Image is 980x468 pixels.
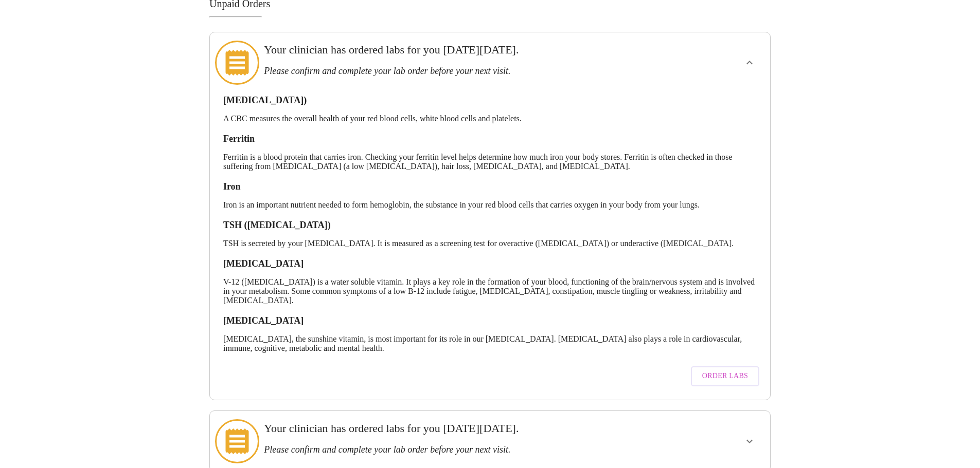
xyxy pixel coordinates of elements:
p: TSH is secreted by your [MEDICAL_DATA]. It is measured as a screening test for overactive ([MEDIC... [223,239,757,248]
span: Order Labs [702,370,748,383]
a: Order Labs [688,361,762,391]
p: Ferritin is a blood protein that carries iron. Checking your ferritin level helps determine how m... [223,153,757,171]
h3: Please confirm and complete your lab order before your next visit. [264,66,662,77]
h3: Your clinician has ordered labs for you [DATE][DATE]. [264,422,662,435]
button: Order Labs [691,366,759,386]
p: A CBC measures the overall health of your red blood cells, white blood cells and platelets. [223,114,757,123]
button: show more [737,50,762,75]
h3: Iron [223,181,757,192]
h3: [MEDICAL_DATA]) [223,95,757,106]
h3: Ferritin [223,134,757,144]
h3: TSH ([MEDICAL_DATA]) [223,220,757,231]
h3: [MEDICAL_DATA] [223,315,757,326]
h3: [MEDICAL_DATA] [223,258,757,269]
h3: Please confirm and complete your lab order before your next visit. [264,444,662,455]
h3: Your clinician has ordered labs for you [DATE][DATE]. [264,43,662,57]
button: show more [737,429,762,454]
p: [MEDICAL_DATA], the sunshine vitamin, is most important for its role in our [MEDICAL_DATA]. [MEDI... [223,334,757,353]
p: Iron is an important nutrient needed to form hemoglobin, the substance in your red blood cells th... [223,200,757,210]
p: V-12 ([MEDICAL_DATA]) is a water soluble vitamin. It plays a key role in the formation of your bl... [223,277,757,305]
